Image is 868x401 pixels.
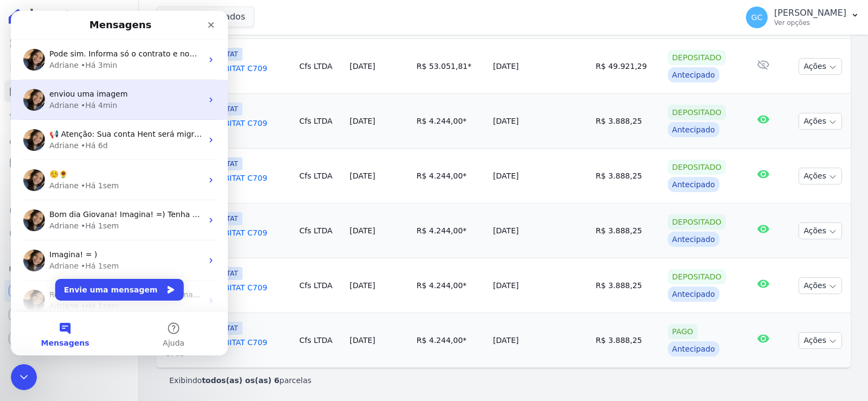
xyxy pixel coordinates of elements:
[70,290,108,301] div: • Há 1sem
[4,176,134,198] a: Transferências
[799,168,842,184] button: Ações
[668,105,726,120] div: Depositado
[4,80,134,102] a: Parcelas
[489,149,591,203] td: [DATE]
[591,149,663,203] td: R$ 3.888,25
[12,239,34,260] img: Profile image for Adriane
[12,199,34,220] img: Profile image for Adriane
[412,149,489,203] td: R$ 4.244,00
[591,203,663,258] td: R$ 3.888,25
[4,304,134,326] a: Conta Hent
[9,263,130,276] div: Plataformas
[774,18,846,27] p: Ver opções
[156,7,254,27] button: 5 selecionados
[412,39,489,94] td: R$ 53.051,81
[668,50,726,65] div: Depositado
[668,287,719,302] div: Antecipado
[169,375,311,386] p: Exibindo parcelas
[12,38,34,60] img: Profile image for Adriane
[39,159,57,168] span: ☺️🌻
[4,200,134,221] a: Crédito
[202,376,279,385] b: todos(as) os(as) 6
[70,49,106,60] div: • Há 3min
[4,128,134,150] a: Clientes
[4,104,134,126] a: Lotes
[489,94,591,149] td: [DATE]
[412,258,489,313] td: R$ 4.244,00
[668,269,726,284] div: Depositado
[39,39,509,47] span: Pode sim. Informa só o contrato e nome do cliente e vou ajustar a data de vencimento. Assim ficar...
[799,222,842,239] button: Ações
[39,199,269,208] span: Bom dia Giovana! Imagina! =) Tenha uma ótima semana. 🌻
[349,226,375,235] a: [DATE]
[489,203,591,258] td: [DATE]
[668,67,719,82] div: Antecipado
[349,171,375,180] a: [DATE]
[295,149,346,203] td: Cfs LTDA
[11,11,228,355] iframe: Intercom live chat
[70,209,108,221] div: • Há 1sem
[489,313,591,368] td: [DATE]
[349,281,375,290] a: [DATE]
[39,279,201,288] span: Realizei o descarte das parcelas a mais. ; )
[668,160,726,175] div: Depositado
[412,94,489,149] td: R$ 4.244,00
[39,49,68,60] div: Adriane
[799,113,842,130] button: Ações
[591,39,663,94] td: R$ 49.921,29
[108,301,217,345] button: Ajuda
[39,239,86,248] span: Imagina! = )
[295,39,346,94] td: Cfs LTDA
[295,203,346,258] td: Cfs LTDA
[591,94,663,149] td: R$ 3.888,25
[39,79,117,87] span: enviou uma imagem
[799,332,842,349] button: Ações
[4,56,134,78] a: Contratos
[44,268,173,290] button: Envie uma mensagem
[70,89,106,100] div: • Há 4min
[39,290,68,301] div: Adriane
[4,280,134,302] a: Recebíveis
[751,14,763,21] span: GC
[4,152,134,174] a: Minha Carteira
[295,313,346,368] td: Cfs LTDA
[737,2,868,33] button: GC [PERSON_NAME] Ver opções
[39,169,68,181] div: Adriane
[591,258,663,313] td: R$ 3.888,25
[39,89,68,100] div: Adriane
[774,8,846,18] p: [PERSON_NAME]
[39,209,68,221] div: Adriane
[412,313,489,368] td: R$ 4.244,00
[70,129,97,141] div: • Há 6d
[152,328,174,336] span: Ajuda
[12,158,34,180] img: Profile image for Adriane
[799,58,842,75] button: Ações
[4,33,134,54] a: Visão Geral
[349,62,375,71] a: [DATE]
[39,250,68,261] div: Adriane
[39,129,68,141] div: Adriane
[70,169,108,181] div: • Há 1sem
[349,336,375,345] a: [DATE]
[12,118,34,140] img: Profile image for Adriane
[668,177,719,192] div: Antecipado
[591,313,663,368] td: R$ 3.888,25
[489,39,591,94] td: [DATE]
[70,250,108,261] div: • Há 1sem
[12,78,34,100] img: Profile image for Adriane
[668,324,698,339] div: Pago
[668,232,719,247] div: Antecipado
[489,258,591,313] td: [DATE]
[12,279,34,301] img: Profile image for Adriane
[4,224,134,245] a: Negativação
[295,258,346,313] td: Cfs LTDA
[30,328,79,336] span: Mensagens
[349,117,375,125] a: [DATE]
[668,214,726,230] div: Depositado
[11,364,37,390] iframe: Intercom live chat
[668,122,719,137] div: Antecipado
[668,341,719,357] div: Antecipado
[295,94,346,149] td: Cfs LTDA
